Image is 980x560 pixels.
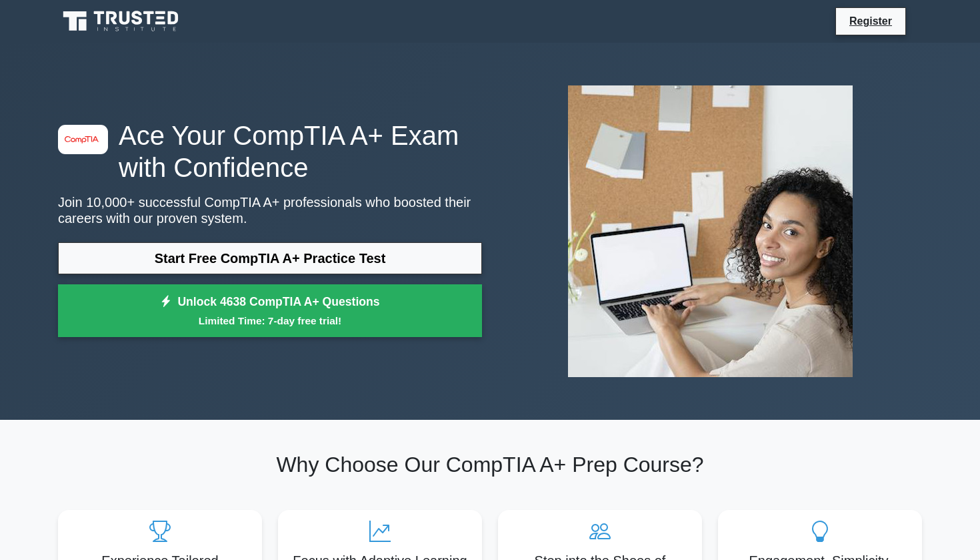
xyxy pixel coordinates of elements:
[58,242,482,274] a: Start Free CompTIA A+ Practice Test
[58,119,482,184] h1: Ace Your CompTIA A+ Exam with Confidence
[841,13,900,29] a: Register
[58,194,482,226] p: Join 10,000+ successful CompTIA A+ professionals who boosted their careers with our proven system.
[75,313,465,328] small: Limited Time: 7-day free trial!
[58,284,482,338] a: Unlock 4638 CompTIA A+ QuestionsLimited Time: 7-day free trial!
[58,452,922,477] h2: Why Choose Our CompTIA A+ Prep Course?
